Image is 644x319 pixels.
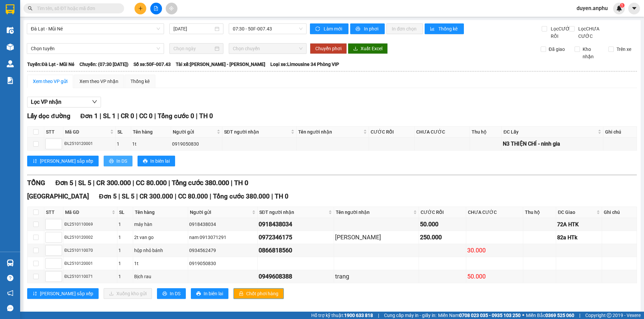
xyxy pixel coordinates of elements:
[27,288,99,299] button: sort-ascending[PERSON_NAME] sắp xếp
[28,6,33,11] span: search
[64,247,116,254] div: ĐL2510110070
[546,46,568,53] span: Đã giao
[136,179,167,187] span: CC 80.000
[310,23,348,34] button: syncLàm mới
[558,209,595,216] span: ĐC Giao
[75,179,76,187] span: |
[259,209,327,216] span: SĐT người nhận
[140,192,173,200] span: CR 300.000
[64,273,116,280] div: ĐL2510110071
[470,127,502,138] th: Thu hộ
[258,231,334,244] td: 0972346175
[55,179,73,187] span: Đơn 5
[334,231,419,244] td: Vũ
[369,127,415,138] th: CƯỚC RỒI
[620,3,625,8] sup: 1
[27,62,74,67] b: Tuyến: Đà Lạt - Mũi Né
[63,231,117,244] td: ĐL2510120002
[7,77,14,84] img: solution-icon
[364,25,379,32] span: In phơi
[224,128,289,136] span: SĐT người nhận
[503,128,596,136] span: ĐC Lấy
[64,234,116,241] div: ĐL2510120002
[109,159,114,164] span: printer
[602,207,637,218] th: Ghi chú
[134,221,186,228] div: máy hàn
[258,218,334,231] td: 0918438034
[603,127,637,138] th: Ghi chú
[65,209,110,216] span: Mã GD
[118,260,132,267] div: 1
[172,140,221,148] div: 0919050830
[204,290,223,297] span: In biên lai
[430,26,436,32] span: bar-chart
[118,192,120,200] span: |
[172,179,229,187] span: Tổng cước 380.000
[233,24,303,34] span: 07:30 - 50F-007.43
[116,127,131,138] th: SL
[150,157,170,165] span: In biên lai
[169,6,174,11] span: aim
[324,25,343,32] span: Làm mới
[353,46,358,52] span: download
[100,112,101,120] span: |
[63,138,116,151] td: ĐL2510120001
[134,273,186,280] div: Bịch rau
[275,192,288,200] span: TH 0
[386,23,423,34] button: In đơn chọn
[334,270,419,283] td: trang
[133,207,188,218] th: Tên hàng
[63,270,117,283] td: ĐL2510110071
[233,44,303,54] span: Chọn chuyến
[31,24,160,34] span: Đà Lạt - Mũi Né
[40,290,93,297] span: [PERSON_NAME] sắp xếp
[571,4,613,12] span: duyen.anphu
[31,44,160,54] span: Chọn tuyến
[259,220,333,229] div: 0918438034
[173,25,213,32] input: 12/10/2025
[233,288,284,299] button: lockChốt phơi hàng
[270,61,339,68] span: Loại xe: Limousine 34 Phòng VIP
[335,272,418,281] div: trang
[210,192,211,200] span: |
[79,61,128,68] span: Chuyến: (07:30 [DATE])
[176,61,265,68] span: Tài xế: [PERSON_NAME] - [PERSON_NAME]
[33,78,67,85] div: Xem theo VP gửi
[175,192,176,200] span: |
[548,25,574,40] span: Lọc CƯỚC RỒI
[44,207,63,218] th: STT
[166,3,177,14] button: aim
[503,140,602,148] div: N3 THIỆN CHÍ - ninh gia
[213,192,270,200] span: Tổng cước 380.000
[157,288,186,299] button: printerIn DS
[134,234,186,241] div: 2t van go
[173,128,215,136] span: Người gửi
[7,275,13,281] span: question-circle
[7,305,13,311] span: message
[154,112,156,120] span: |
[438,25,459,32] span: Thống kê
[99,192,117,200] span: Đơn 5
[189,234,256,241] div: nam 0913071291
[420,220,465,229] div: 50.000
[173,45,213,52] input: Chọn ngày
[131,127,171,138] th: Tên hàng
[310,43,347,54] button: Chuyển phơi
[63,257,117,270] td: ĐL2510120001
[258,270,334,283] td: 0949608388
[143,159,148,164] span: printer
[616,5,622,11] img: icon-new-feature
[259,233,333,242] div: 0972346175
[103,112,116,120] span: SL 1
[196,291,201,297] span: printer
[27,97,101,107] button: Lọc VP nhận
[40,157,93,165] span: [PERSON_NAME] sắp xếp
[348,43,388,54] button: downloadXuất Excel
[467,272,522,281] div: 50.000
[134,260,186,267] div: 1t
[118,221,132,228] div: 1
[523,207,556,218] th: Thu hộ
[37,5,116,12] input: Tìm tên, số ĐT hoặc mã đơn
[335,233,418,242] div: [PERSON_NAME]
[231,179,232,187] span: |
